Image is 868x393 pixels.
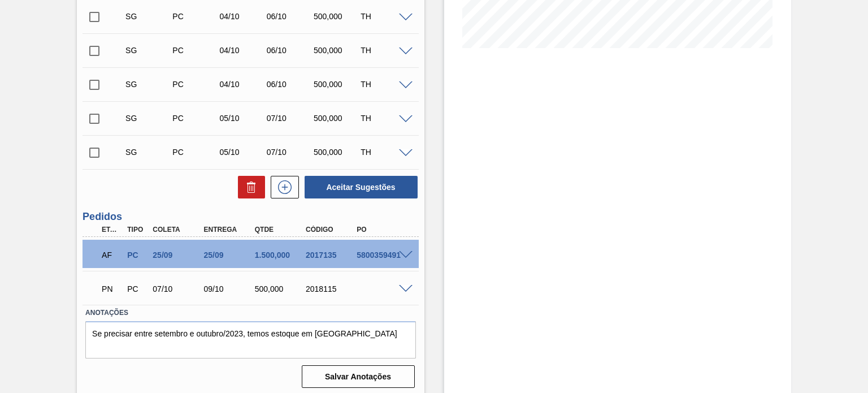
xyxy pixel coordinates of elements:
[303,284,359,293] div: 2018115
[217,12,268,21] div: 04/10/2025
[85,305,415,321] label: Anotações
[217,114,268,123] div: 05/10/2025
[311,46,362,55] div: 500,000
[264,148,315,157] div: 07/10/2025
[150,251,206,260] div: 25/09/2025
[264,12,315,21] div: 06/10/2025
[201,226,257,234] div: Entrega
[299,175,419,200] div: Aceitar Sugestões
[217,46,268,55] div: 04/10/2025
[358,12,409,21] div: TH
[311,80,362,89] div: 500,000
[123,114,174,123] div: Sugestão Criada
[302,365,415,388] button: Salvar Anotações
[99,243,124,267] div: Aguardando Faturamento
[83,211,418,223] h3: Pedidos
[170,46,221,55] div: Pedido de Compra
[123,80,174,89] div: Sugestão Criada
[123,148,174,157] div: Sugestão Criada
[102,251,121,260] p: AF
[311,12,362,21] div: 500,000
[264,46,315,55] div: 06/10/2025
[358,148,409,157] div: TH
[252,251,308,260] div: 1.500,000
[358,80,409,89] div: TH
[170,148,221,157] div: Pedido de Compra
[124,284,150,293] div: Pedido de Compra
[123,12,174,21] div: Sugestão Criada
[232,176,265,198] div: Excluir Sugestões
[150,284,206,293] div: 07/10/2025
[358,46,409,55] div: TH
[265,176,299,198] div: Nova sugestão
[354,226,410,234] div: PO
[303,226,359,234] div: Código
[150,226,206,234] div: Coleta
[124,226,150,234] div: Tipo
[99,277,124,301] div: Pedido em Negociação
[311,114,362,123] div: 500,000
[217,148,268,157] div: 05/10/2025
[217,80,268,89] div: 04/10/2025
[170,80,221,89] div: Pedido de Compra
[99,226,124,234] div: Etapa
[170,12,221,21] div: Pedido de Compra
[170,114,221,123] div: Pedido de Compra
[264,80,315,89] div: 06/10/2025
[358,114,409,123] div: TH
[201,284,257,293] div: 09/10/2025
[354,251,410,260] div: 5800359491
[102,284,121,293] p: PN
[123,46,174,55] div: Sugestão Criada
[124,251,150,260] div: Pedido de Compra
[252,284,308,293] div: 500,000
[85,321,415,359] textarea: Se precisar entre setembro e outubro/2023, temos estoque em [GEOGRAPHIC_DATA]
[252,226,308,234] div: Qtde
[305,176,418,198] button: Aceitar Sugestões
[201,251,257,260] div: 25/09/2025
[303,251,359,260] div: 2017135
[311,148,362,157] div: 500,000
[264,114,315,123] div: 07/10/2025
